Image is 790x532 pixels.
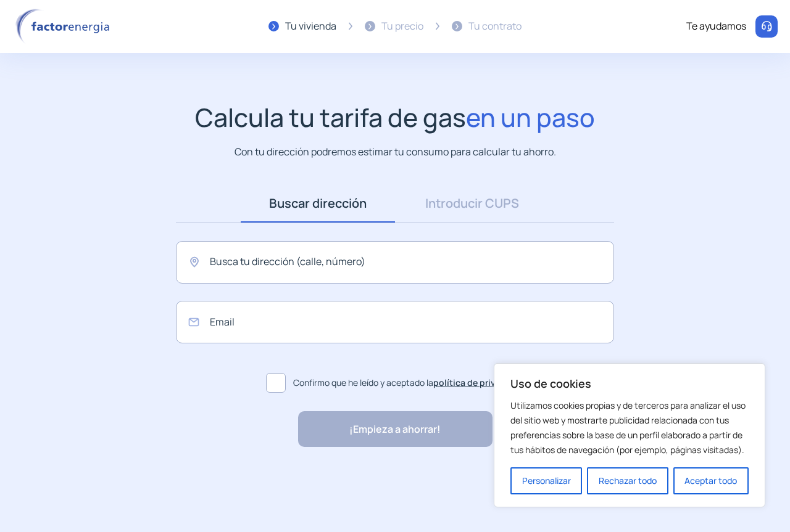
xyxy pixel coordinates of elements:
img: llamar [760,20,773,33]
div: Tu vivienda [285,18,336,35]
div: Te ayudamos [686,18,746,35]
div: Tu precio [381,18,423,35]
span: en un paso [466,100,595,134]
a: Introducir CUPS [395,184,549,223]
p: Uso de cookies [510,376,749,391]
p: Con tu dirección podremos estimar tu consumo para calcular tu ahorro. [235,144,556,160]
button: Personalizar [510,467,582,494]
button: Rechazar todo [587,467,668,494]
h1: Calcula tu tarifa de gas [195,102,595,133]
div: Tu contrato [468,18,522,35]
span: Confirmo que he leído y aceptado la [293,376,524,390]
button: Aceptar todo [673,467,749,494]
p: Utilizamos cookies propias y de terceros para analizar el uso del sitio web y mostrarte publicida... [510,398,749,457]
img: logo factor [12,9,117,44]
a: Buscar dirección [241,184,395,223]
a: política de privacidad [433,377,524,388]
div: Uso de cookies [494,363,765,507]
